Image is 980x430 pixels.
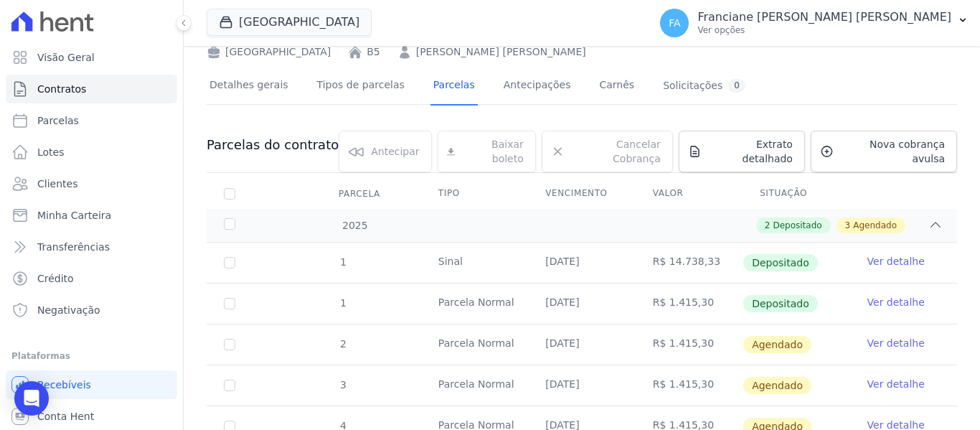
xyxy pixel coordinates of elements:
a: Antecipações [501,67,574,106]
a: Detalhes gerais [207,67,291,106]
td: Parcela Normal [421,324,528,365]
a: Carnês [596,67,637,106]
td: [DATE] [528,365,635,406]
input: default [224,380,235,391]
td: R$ 1.415,30 [636,284,743,324]
a: Solicitações0 [660,67,748,106]
th: Vencimento [528,179,635,209]
a: Recebíveis [6,370,177,399]
div: [GEOGRAPHIC_DATA] [207,45,331,60]
th: Tipo [421,179,528,209]
td: [DATE] [528,324,635,365]
a: Nova cobrança avulsa [811,131,957,172]
td: R$ 1.415,30 [636,365,743,406]
a: Ver detalhe [867,336,925,350]
div: Plataformas [11,347,171,365]
a: Ver detalhe [867,295,925,309]
span: 2 [765,219,771,232]
span: Extrato detalhado [707,137,793,166]
a: [PERSON_NAME] [PERSON_NAME] [416,45,586,60]
span: Nova cobrança avulsa [839,137,945,166]
h3: Parcelas do contrato [207,136,339,154]
td: Parcela Normal [421,284,528,324]
span: Recebíveis [37,378,91,392]
span: 2 [339,338,347,350]
div: 0 [728,79,745,93]
span: Transferências [37,240,110,254]
input: default [224,339,235,350]
a: Visão Geral [6,43,177,72]
button: FA Franciane [PERSON_NAME] [PERSON_NAME] Ver opções [649,3,980,43]
span: 1 [339,256,347,268]
p: Ver opções [697,24,951,36]
span: Depositado [743,295,818,312]
p: Franciane [PERSON_NAME] [PERSON_NAME] [697,10,951,24]
span: Minha Carteira [37,208,111,223]
div: Open Intercom Messenger [14,381,49,416]
th: Situação [743,179,849,209]
a: Parcelas [6,106,177,135]
span: Depositado [743,254,818,271]
td: Parcela Normal [421,365,528,406]
td: [DATE] [528,284,635,324]
span: Agendado [743,336,811,353]
span: Lotes [37,145,65,159]
a: Transferências [6,233,177,261]
span: 3 [339,379,347,391]
span: Depositado [773,219,821,232]
a: Contratos [6,75,177,103]
span: 3 [845,219,851,232]
td: [DATE] [528,243,635,283]
span: Visão Geral [37,50,95,65]
span: FA [669,18,680,28]
td: R$ 1.415,30 [636,324,743,365]
span: Agendado [743,377,811,394]
a: Negativação [6,296,177,324]
a: Clientes [6,169,177,198]
div: Solicitações [663,79,745,93]
span: Negativação [37,303,100,317]
input: Só é possível selecionar pagamentos em aberto [224,298,235,309]
span: 1 [339,297,347,309]
span: Clientes [37,177,77,191]
a: Crédito [6,264,177,293]
span: Conta Hent [37,409,94,424]
div: Parcela [321,179,397,208]
td: R$ 14.738,33 [636,243,743,283]
a: B5 [367,45,380,60]
button: [GEOGRAPHIC_DATA] [207,9,372,36]
input: Só é possível selecionar pagamentos em aberto [224,257,235,268]
a: Ver detalhe [867,254,925,268]
a: Lotes [6,138,177,167]
th: Valor [636,179,743,209]
td: Sinal [421,243,528,283]
a: Ver detalhe [867,377,925,391]
span: Contratos [37,82,86,96]
a: Tipos de parcelas [314,67,407,106]
a: Minha Carteira [6,201,177,230]
span: Parcelas [37,113,79,128]
a: Extrato detalhado [679,131,805,172]
a: Parcelas [430,67,478,106]
span: Agendado [853,219,897,232]
span: Crédito [37,271,74,286]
